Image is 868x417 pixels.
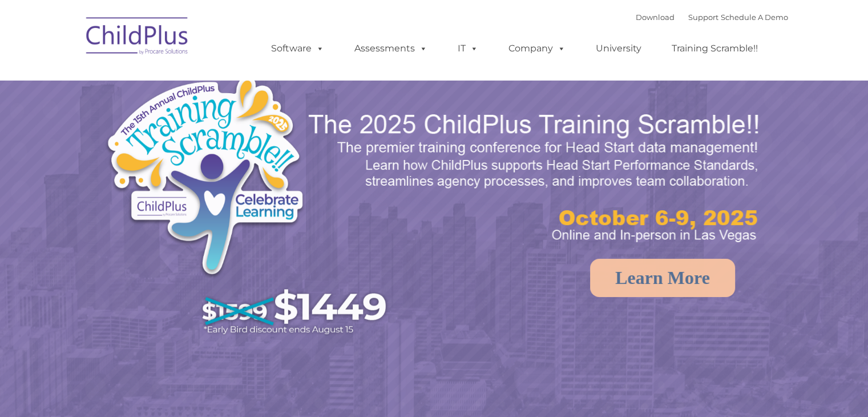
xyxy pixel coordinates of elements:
[446,37,490,60] a: IT
[497,37,577,60] a: Company
[590,259,735,297] a: Learn More
[584,37,653,60] a: University
[721,13,788,22] a: Schedule A Demo
[260,37,336,60] a: Software
[80,9,195,66] img: ChildPlus by Procare Solutions
[688,13,718,22] a: Support
[660,37,769,60] a: Training Scramble!!
[636,13,675,22] a: Download
[343,37,439,60] a: Assessments
[636,13,788,22] font: |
